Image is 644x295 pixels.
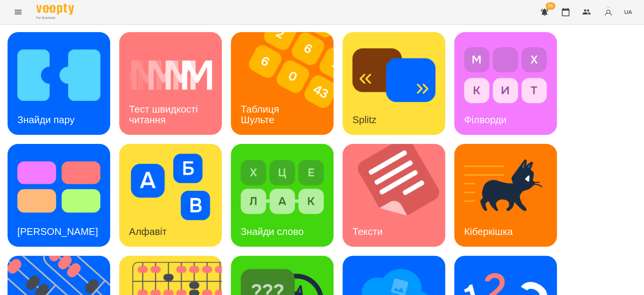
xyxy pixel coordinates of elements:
img: Тест швидкості читання [129,42,212,108]
img: Splitz [352,42,435,108]
h3: Тест швидкості читання [129,103,200,125]
a: ТекстиТексти [343,144,445,247]
a: ФілвордиФілворди [454,32,557,135]
a: АлфавітАлфавіт [119,144,222,247]
span: UA [624,8,632,16]
img: Філворди [464,42,547,108]
a: КіберкішкаКіберкішка [454,144,557,247]
h3: Алфавіт [129,226,167,237]
img: Voopty Logo [36,4,74,15]
img: Алфавіт [129,154,212,220]
span: For Business [36,15,74,20]
a: SplitzSplitz [343,32,445,135]
img: Кіберкішка [464,154,547,220]
a: Таблиця ШультеТаблиця Шульте [231,32,334,135]
h3: Кіберкішка [464,226,513,237]
h3: Знайди пару [17,114,75,125]
h3: Splitz [352,114,377,125]
button: Menu [9,3,27,21]
h3: Філворди [464,114,506,125]
a: Знайди паруЗнайди пару [8,32,110,135]
a: Знайди словоЗнайди слово [231,144,334,247]
img: avatar_s.png [603,7,613,17]
img: Знайди слово [241,154,324,220]
img: Тест Струпа [17,154,100,220]
a: Тест Струпа[PERSON_NAME] [8,144,110,247]
a: Тест швидкості читанняТест швидкості читання [119,32,222,135]
button: UA [621,5,635,19]
img: Таблиця Шульте [231,32,343,135]
h3: Знайди слово [241,226,304,237]
span: 26 [546,2,555,10]
img: Знайди пару [17,42,100,108]
img: Тексти [343,144,455,247]
h3: [PERSON_NAME] [17,226,98,237]
h3: Тексти [352,226,383,237]
h3: Таблиця Шульте [241,103,282,125]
